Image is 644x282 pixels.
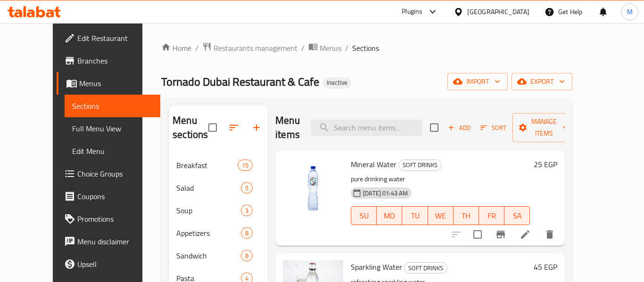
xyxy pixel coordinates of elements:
span: Breakfast [176,160,238,171]
div: Salad5 [169,177,268,199]
span: SU [355,209,373,223]
span: SOFT DRINKS [399,160,441,170]
span: Sort sections [223,116,245,139]
span: Appetizers [176,227,241,239]
div: Sandwich8 [169,244,268,267]
span: WE [432,209,450,223]
div: [GEOGRAPHIC_DATA] [467,7,529,17]
button: WE [428,206,454,225]
input: search [311,120,422,136]
span: Sort [480,122,506,133]
button: MO [377,206,402,225]
button: SU [351,206,377,225]
button: FR [479,206,504,225]
span: Promotions [77,213,153,225]
button: Add section [245,116,268,139]
button: Sort [478,121,509,135]
a: Menu disclaimer [57,230,160,253]
div: Appetizers8 [169,222,268,244]
span: 8 [241,229,252,238]
button: export [512,73,572,90]
span: Soup [176,205,241,216]
span: Inactive [323,79,351,87]
a: Edit Menu [65,140,160,162]
span: TH [457,209,475,223]
span: export [519,76,565,88]
span: SA [508,209,526,223]
a: Promotions [57,208,160,230]
span: Salad [176,182,241,193]
a: Restaurants management [202,42,297,54]
a: Sections [65,95,160,117]
button: TH [454,206,479,225]
h6: 25 EGP [534,158,557,171]
div: SOFT DRINKS [404,262,447,274]
a: Edit Restaurant [57,27,160,49]
span: TU [406,209,424,223]
div: Soup3 [169,199,268,222]
div: items [241,227,253,239]
span: 5 [241,184,252,193]
h2: Menu items [275,113,300,142]
span: Select section [424,118,444,137]
nav: breadcrumb [161,42,572,54]
span: Coupons [77,191,153,202]
span: Sort items [474,121,512,135]
span: MO [380,209,398,223]
button: Add [444,121,474,135]
span: 15 [238,161,252,170]
span: import [455,76,500,88]
a: Coupons [57,185,160,208]
span: Restaurants management [214,42,297,54]
span: Menu disclaimer [77,236,153,247]
a: Choice Groups [57,162,160,185]
span: Tornado Dubai Restaurant & Cafe [161,71,319,92]
a: Menus [57,72,160,95]
span: Branches [77,55,153,66]
span: Sparkling Water [351,260,402,274]
span: Edit Restaurant [77,32,153,44]
a: Upsell [57,253,160,275]
span: [DATE] 01:43 AM [359,189,412,198]
span: Mineral Water [351,157,396,171]
div: Breakfast15 [169,154,268,177]
span: Full Menu View [72,123,153,134]
span: Upsell [77,258,153,270]
p: pure drinking water [351,173,530,185]
h6: 45 EGP [534,260,557,274]
div: items [241,205,253,216]
button: delete [538,223,561,246]
a: Full Menu View [65,117,160,140]
img: Mineral Water [283,158,343,218]
button: TU [402,206,428,225]
button: Manage items [512,113,576,142]
button: import [447,73,508,90]
span: Manage items [520,116,568,139]
div: Plugins [402,6,422,17]
button: SA [504,206,530,225]
span: Sandwich [176,250,241,261]
span: Sections [72,100,153,112]
span: Select all sections [203,118,223,137]
div: items [241,250,253,261]
a: Home [161,42,191,54]
a: Menus [308,42,341,54]
a: Branches [57,49,160,72]
span: Choice Groups [77,168,153,179]
li: / [345,42,348,54]
span: 3 [241,206,252,215]
div: SOFT DRINKS [398,160,442,171]
span: Add item [444,121,474,135]
span: Edit Menu [72,145,153,157]
span: 8 [241,251,252,260]
li: / [301,42,305,54]
div: items [241,182,253,193]
span: Select to update [468,225,487,244]
span: Sections [352,42,379,54]
button: Branch-specific-item [489,223,512,246]
a: Edit menu item [520,229,531,240]
li: / [195,42,198,54]
span: SOFT DRINKS [405,263,447,274]
span: Add [446,122,472,133]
